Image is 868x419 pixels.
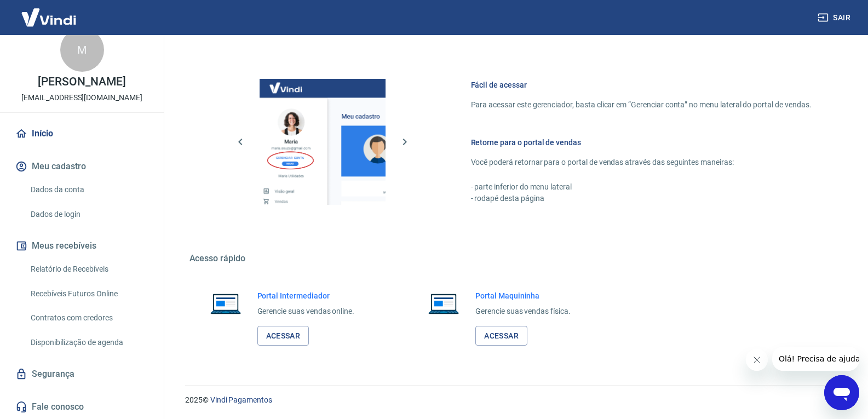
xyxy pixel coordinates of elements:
p: Gerencie suas vendas online. [257,306,355,317]
a: Acessar [257,326,309,346]
h6: Portal Maquininha [475,290,571,301]
a: Fale conosco [13,395,151,419]
a: Acessar [475,326,527,346]
p: Para acessar este gerenciador, basta clicar em “Gerenciar conta” no menu lateral do portal de ven... [471,99,812,111]
p: Gerencie suas vendas física. [475,306,571,317]
a: Segurança [13,362,151,386]
a: Relatório de Recebíveis [26,258,151,280]
h6: Fácil de acessar [471,79,812,90]
iframe: Botão para abrir a janela de mensagens [824,375,859,410]
p: [EMAIL_ADDRESS][DOMAIN_NAME] [21,92,142,104]
a: Recebíveis Futuros Online [26,283,151,305]
p: - rodapé desta página [471,193,812,204]
div: M [60,28,104,72]
p: - parte inferior do menu lateral [471,181,812,193]
img: Imagem de um notebook aberto [421,290,467,317]
img: Imagem de um notebook aberto [203,290,249,317]
a: Início [13,122,151,146]
iframe: Mensagem da empresa [772,347,859,371]
iframe: Fechar mensagem [746,349,768,371]
a: Dados de login [26,203,151,226]
p: Você poderá retornar para o portal de vendas através das seguintes maneiras: [471,157,812,168]
p: [PERSON_NAME] [38,76,125,88]
p: 2025 © [185,394,842,406]
a: Dados da conta [26,179,151,201]
a: Contratos com credores [26,307,151,329]
button: Sair [815,8,855,28]
button: Meus recebíveis [13,234,151,258]
h6: Portal Intermediador [257,290,355,301]
img: Vindi [13,1,84,34]
h5: Acesso rápido [189,253,838,264]
button: Meu cadastro [13,154,151,179]
h6: Retorne para o portal de vendas [471,137,812,148]
span: Olá! Precisa de ajuda? [7,8,92,16]
a: Vindi Pagamentos [210,395,272,404]
img: Imagem da dashboard mostrando o botão de gerenciar conta na sidebar no lado esquerdo [260,79,386,205]
a: Disponibilização de agenda [26,331,151,354]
